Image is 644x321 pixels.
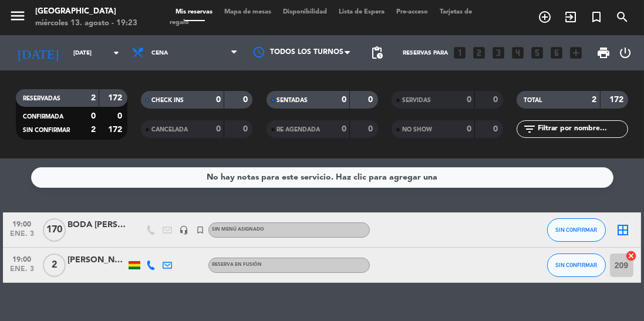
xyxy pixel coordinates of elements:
[117,112,124,120] strong: 0
[212,262,262,267] span: Reserva en Fusión
[108,126,124,134] strong: 172
[555,262,597,268] span: SIN CONFIRMAR
[91,112,96,120] strong: 0
[35,18,137,29] div: miércoles 13. agosto - 19:23
[609,96,626,104] strong: 172
[467,125,471,133] strong: 0
[342,96,346,104] strong: 0
[547,218,606,242] button: SIN CONFIRMAR
[333,9,390,15] span: Lista de Espera
[471,45,487,60] i: looks_two
[549,45,564,60] i: looks_6
[467,96,471,104] strong: 0
[615,10,629,24] i: search
[618,46,632,60] i: power_settings_new
[91,126,96,134] strong: 2
[68,218,126,232] div: BODA [PERSON_NAME] Y [PERSON_NAME]
[564,10,578,24] i: exit_to_app
[212,227,264,232] span: Sin menú asignado
[530,45,545,60] i: looks_5
[68,254,126,267] div: [PERSON_NAME]
[277,97,308,103] span: SENTADAS
[23,127,70,133] span: SIN CONFIRMAR
[218,9,277,15] span: Mapa de mesas
[555,227,597,233] span: SIN CONFIRMAR
[7,252,36,265] span: 19:00
[402,127,432,133] span: NO SHOW
[35,6,137,18] div: [GEOGRAPHIC_DATA]
[596,46,611,60] span: print
[589,10,603,24] i: turned_in_not
[243,125,250,133] strong: 0
[9,7,26,25] i: menu
[277,127,321,133] span: RE AGENDADA
[195,225,205,235] i: turned_in_not
[452,45,467,60] i: looks_one
[493,125,500,133] strong: 0
[524,97,542,103] span: TOTAL
[170,9,218,15] span: Mis reservas
[370,46,384,60] span: pending_actions
[23,96,60,102] span: RESERVADAS
[390,9,434,15] span: Pre-acceso
[179,225,188,235] i: headset_mic
[43,254,66,277] span: 2
[7,217,36,230] span: 19:00
[151,50,168,56] span: Cena
[522,122,537,136] i: filter_list
[243,96,250,104] strong: 0
[592,96,597,104] strong: 2
[403,50,448,56] span: Reservas para
[207,171,437,184] div: No hay notas para este servicio. Haz clic para agregar una
[493,96,500,104] strong: 0
[7,230,36,244] span: ene. 3
[109,46,123,60] i: arrow_drop_down
[402,97,431,103] span: SERVIDAS
[537,123,628,136] input: Filtrar por nombre...
[491,45,506,60] i: looks_3
[277,9,333,15] span: Disponibilidad
[568,45,584,60] i: add_box
[547,254,606,277] button: SIN CONFIRMAR
[151,127,188,133] span: CANCELADA
[538,10,552,24] i: add_circle_outline
[7,265,36,279] span: ene. 3
[626,250,638,262] i: cancel
[615,35,635,70] div: LOG OUT
[510,45,525,60] i: looks_4
[43,218,66,242] span: 170
[151,97,184,103] span: CHECK INS
[616,223,630,237] i: border_all
[108,94,124,102] strong: 172
[216,125,221,133] strong: 0
[216,96,221,104] strong: 0
[9,7,26,29] button: menu
[9,40,68,65] i: [DATE]
[368,96,375,104] strong: 0
[23,114,63,120] span: CONFIRMADA
[368,125,375,133] strong: 0
[91,94,96,102] strong: 2
[342,125,346,133] strong: 0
